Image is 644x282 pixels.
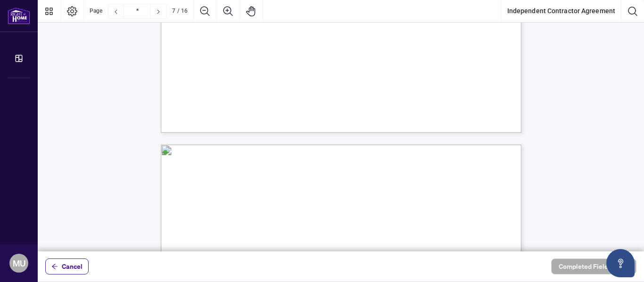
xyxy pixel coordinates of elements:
[551,258,636,274] button: Completed Fields 0 of 1
[62,259,83,274] span: Cancel
[606,249,635,277] button: Open asap
[8,7,30,24] img: logo
[51,263,58,270] span: arrow-left
[13,257,25,270] span: MU
[45,258,89,274] button: Cancel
